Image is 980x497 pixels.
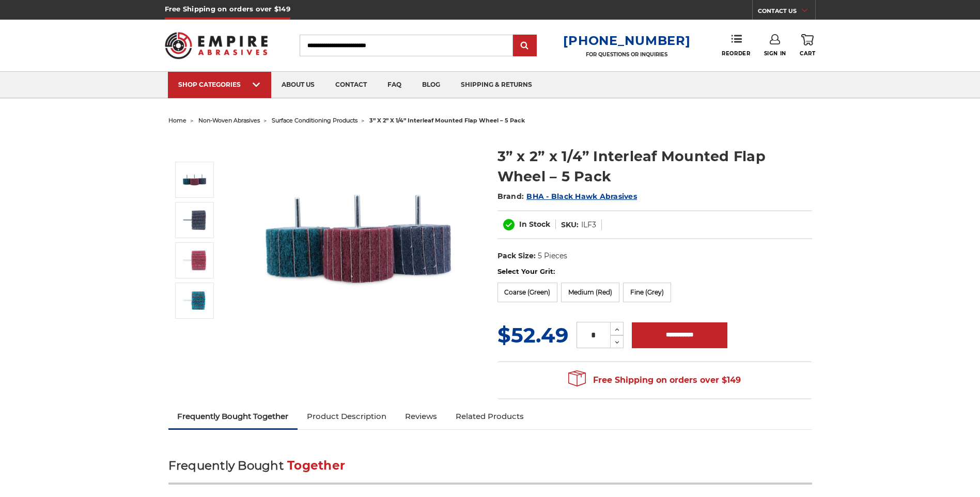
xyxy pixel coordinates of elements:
span: 3” x 2” x 1/4” interleaf mounted flap wheel – 5 pack [369,117,525,124]
a: Product Description [298,405,396,428]
dd: 5 Pieces [538,251,567,261]
img: Red 3” x 2” x ¼” Interleaf Mounted Flap Wheel [182,247,208,273]
span: Free Shipping on orders over $149 [568,370,741,391]
a: blog [412,72,450,98]
img: Grey 3” x 2” x ¼” Interleaf Mounted Flap Wheel [182,207,208,233]
a: home [168,117,186,124]
span: Sign In [764,50,786,57]
span: Brand: [497,192,524,201]
a: Reviews [396,405,446,428]
span: Together [287,458,345,473]
dd: ILF3 [581,220,596,230]
a: contact [325,72,377,98]
a: CONTACT US [758,5,815,20]
a: Reorder [722,34,750,56]
p: FOR QUESTIONS OR INQUIRIES [563,51,690,58]
span: In Stock [519,220,550,229]
a: Related Products [446,405,533,428]
a: Cart [800,34,815,57]
dt: SKU: [561,220,579,230]
a: BHA - Black Hawk Abrasives [526,192,637,201]
dt: Pack Size: [497,251,536,261]
img: 3” x 2” x 1/4” Interleaf Mounted Flap Wheel – 5 Pack [257,135,463,342]
h1: 3” x 2” x 1/4” Interleaf Mounted Flap Wheel – 5 Pack [497,146,812,187]
label: Select Your Grit: [497,267,812,277]
div: SHOP CATEGORIES [178,81,261,88]
img: Green 3” x 2” x ¼” Interleaf Mounted Flap Wheel [182,288,208,314]
img: Empire Abrasives [165,25,268,66]
img: 3” x 2” x 1/4” Interleaf Mounted Flap Wheel – 5 Pack [182,167,208,193]
a: about us [271,72,325,98]
span: $52.49 [497,322,568,348]
a: non-woven abrasives [198,117,260,124]
span: Reorder [722,50,750,57]
a: [PHONE_NUMBER] [563,33,690,48]
span: Cart [800,50,815,57]
a: faq [377,72,412,98]
span: Frequently Bought [168,458,284,473]
a: shipping & returns [450,72,542,98]
a: Frequently Bought Together [168,405,298,428]
input: Submit [515,36,535,56]
a: surface conditioning products [272,117,357,124]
